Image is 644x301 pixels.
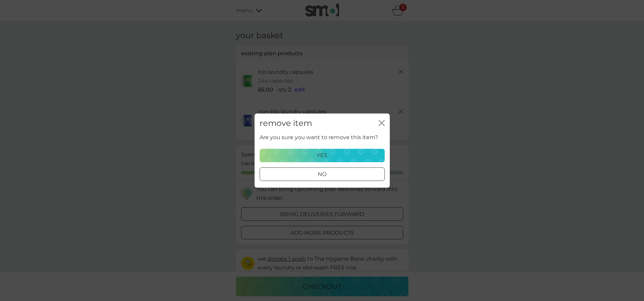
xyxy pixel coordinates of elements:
h2: remove item [260,119,312,128]
button: yes [260,149,385,162]
p: Are you sure you want to remove this item? [260,133,378,142]
button: no [260,167,385,181]
p: no [318,170,327,179]
p: yes [317,151,327,160]
button: close [379,120,385,127]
